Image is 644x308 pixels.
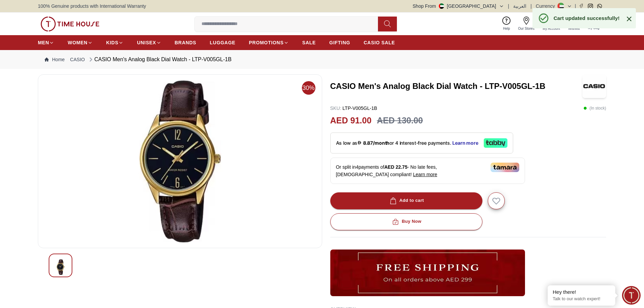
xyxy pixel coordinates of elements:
[508,3,509,9] span: |
[249,39,284,46] span: PROMOTIONS
[330,192,482,209] button: Add to cart
[513,3,526,9] button: العربية
[329,37,350,49] a: GIFTING
[500,26,513,31] span: Help
[330,81,583,92] h3: CASIO Men's Analog Black Dial Watch - LTP-V005GL-1B
[536,3,558,9] div: Currency
[38,39,49,46] span: MEN
[499,15,514,32] a: Help
[516,26,537,31] span: Our Stores
[38,3,146,9] span: 100% Genuine products with International Warranty
[44,80,316,242] img: CASIO Men's Analog Black Dial Watch - LTP-V005GL-1B
[302,81,315,95] span: 30%
[68,37,93,49] a: WOMEN
[583,105,606,112] p: ( In stock )
[330,213,482,230] button: Buy Now
[38,50,606,69] nav: Breadcrumb
[388,197,424,205] div: Add to cart
[364,37,395,49] a: CASIO SALE
[530,3,532,9] span: |
[45,56,65,63] a: Home
[384,164,407,170] span: AED 22.75
[377,114,423,127] h3: AED 130.00
[575,3,576,9] span: |
[413,3,504,9] button: Shop From[GEOGRAPHIC_DATA]
[330,105,341,111] span: SKU :
[330,158,525,184] div: Or split in 4 payments of - No late fees, [DEMOGRAPHIC_DATA] compliant!
[364,39,395,46] span: CASIO SALE
[582,74,606,98] img: CASIO Men's Analog Black Dial Watch - LTP-V005GL-1B
[210,37,236,49] a: LUGGAGE
[579,4,584,9] a: Facebook
[514,15,539,32] a: Our Stores
[137,37,161,49] a: UNISEX
[439,3,444,9] img: United Arab Emirates
[553,15,620,22] div: Cart updated successfully!
[491,163,519,172] img: Tamara
[88,55,232,64] div: CASIO Men's Analog Black Dial Watch - LTP-V005GL-1B
[175,39,196,46] span: BRANDS
[302,37,316,49] a: SALE
[391,218,421,226] div: Buy Now
[622,286,641,305] div: Chat Widget
[106,37,123,49] a: KIDS
[553,296,610,302] p: Talk to our watch expert!
[588,4,593,9] a: Instagram
[68,39,88,46] span: WOMEN
[249,37,289,49] a: PROMOTIONS
[70,56,85,63] a: CASIO
[330,114,372,127] h2: AED 91.00
[553,289,610,295] div: Hey there!
[597,4,602,9] a: Whatsapp
[566,26,582,31] span: Wishlist
[330,250,525,296] img: ...
[210,39,236,46] span: LUGGAGE
[540,26,563,31] span: My Account
[137,39,156,46] span: UNISEX
[38,37,54,49] a: MEN
[175,37,196,49] a: BRANDS
[106,39,118,46] span: KIDS
[54,259,67,275] img: CASIO Men's Analog Black Dial Watch - LTP-V005GL-1B
[413,172,437,177] span: Learn more
[41,17,99,31] img: ...
[330,105,377,112] p: LTP-V005GL-1B
[302,39,316,46] span: SALE
[329,39,350,46] span: GIFTING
